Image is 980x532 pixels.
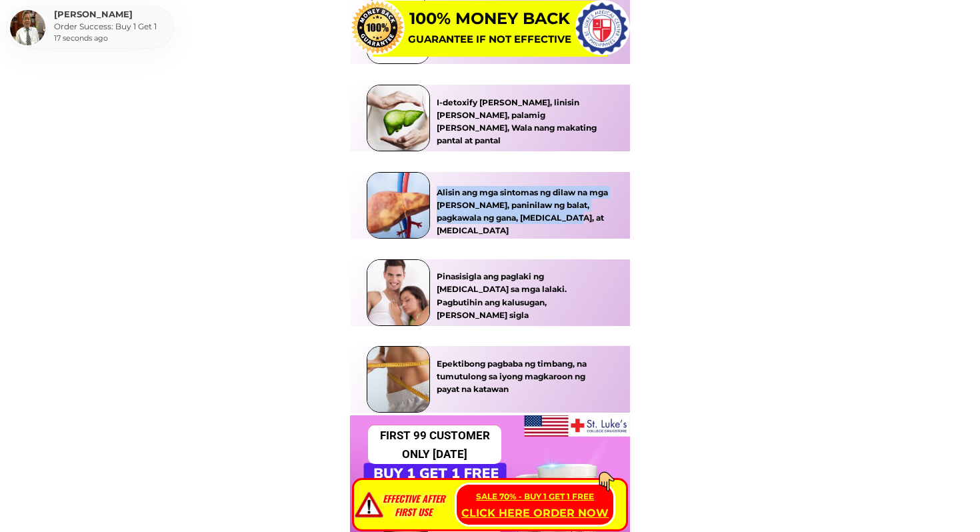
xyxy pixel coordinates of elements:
[404,6,575,31] h3: 100% MONEY BACK
[476,491,594,501] span: SALE 70% - BUY 1 GET 1 FREE
[404,31,575,47] h3: GUARANTEE IF NOT EFFECTIVE
[437,270,609,321] h3: Pinasisigla ang paglaki ng [MEDICAL_DATA] sa mga lalaki. Pagbutihin ang kalusugan, [PERSON_NAME] ...
[457,485,613,525] p: CLICK HERE ORDER NOW
[370,427,499,463] h3: FIRST 99 CUSTOMER ONLY [DATE]
[437,186,613,237] h3: Alisin ang mga sintomas ng dilaw na mga [PERSON_NAME], paninilaw ng balat, pagkawala ng gana, [ME...
[437,96,609,147] h3: I-detoxify [PERSON_NAME], linisin [PERSON_NAME], palamig [PERSON_NAME], Wala nang makating pantal...
[377,492,449,518] div: EFFECTIVE AFTER FIRST USE
[437,357,609,396] h3: Epektibong pagbaba ng timbang, na tumutulong sa iyong magkaroon ng payat na katawan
